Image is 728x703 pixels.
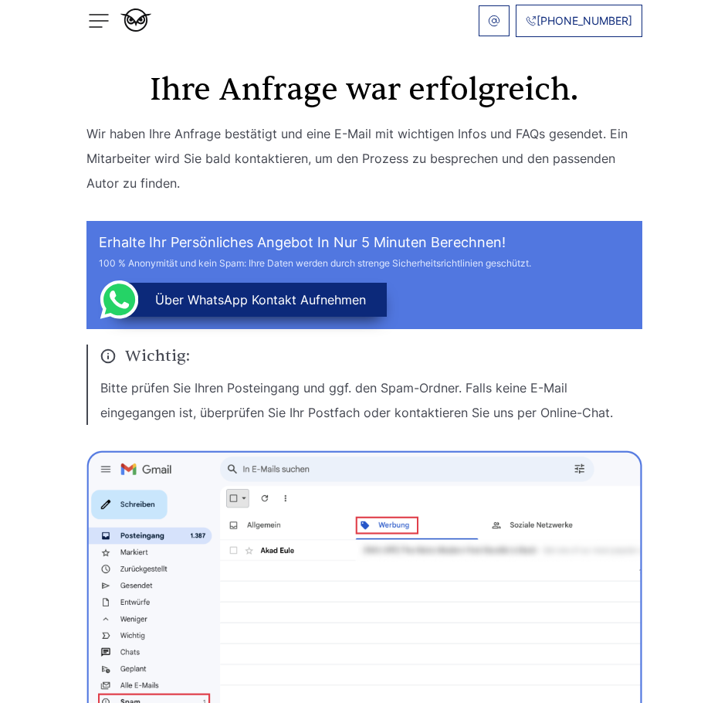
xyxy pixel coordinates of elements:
img: email [488,15,500,27]
h2: Erhalte Ihr persönliches Angebot in nur 5 Minuten berechnen! [99,233,630,252]
p: Wir haben Ihre Anfrage bestätigt und eine E-Mail mit wichtigen Infos und FAQs gesendet. Ein Mitar... [86,121,642,195]
span: Wichtig: [100,345,642,368]
span: [PHONE_NUMBER] [537,15,632,27]
img: Phone [526,15,537,26]
button: über WhatsApp Kontakt aufnehmen [110,283,387,317]
a: [PHONE_NUMBER] [516,5,642,37]
h1: Ihre Anfrage war erfolgreich. [86,75,642,106]
img: logo [120,8,151,32]
div: 100 % Anonymität und kein Spam: Ihre Daten werden durch strenge Sicherheitsrichtlinien geschützt. [99,257,630,270]
p: Bitte prüfen Sie Ihren Posteingang und ggf. den Spam-Ordner. Falls keine E-Mail eingegangen ist, ... [100,375,642,425]
img: menu [86,8,111,33]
